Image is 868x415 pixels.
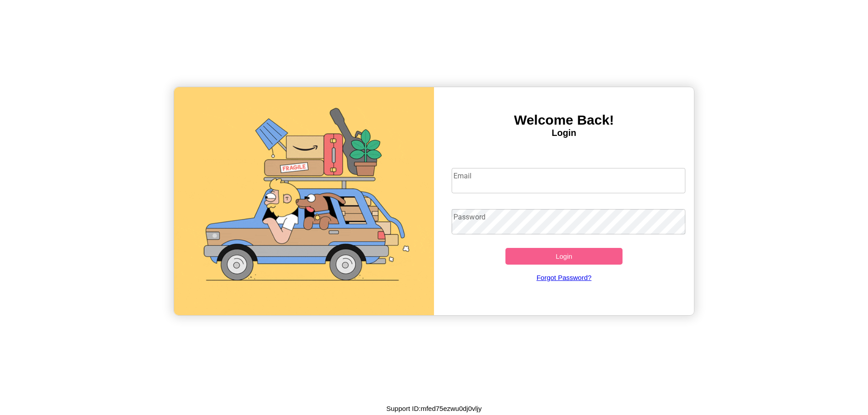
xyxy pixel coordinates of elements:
[387,402,482,415] p: Support ID: mfed75ezwu0dj0vljy
[174,87,434,315] img: gif
[434,112,694,128] h3: Welcome Back!
[505,248,623,265] button: Login
[447,265,681,290] a: Forgot Password?
[434,128,694,138] h4: Login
